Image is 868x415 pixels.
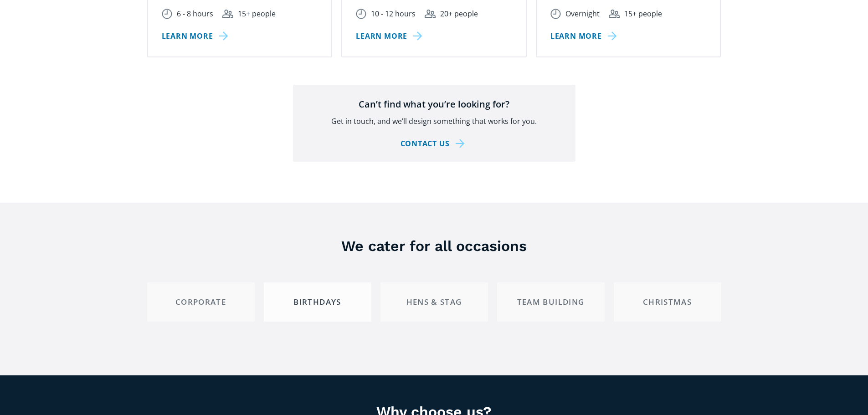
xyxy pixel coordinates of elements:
a: Learn more [162,30,231,43]
a: Learn more [356,30,426,43]
h3: We cater for all occasions [244,237,624,255]
div: Birthdays [272,297,364,307]
div: 10 - 12 hours [371,7,416,20]
a: Contact us [401,137,468,150]
img: Group size [222,10,233,17]
a: Learn more [550,30,620,43]
img: Duration [550,9,561,19]
div: 20+ people [440,7,478,20]
img: Duration [356,9,366,19]
div: Team building [505,297,597,307]
div: Christmas [621,297,714,307]
div: 6 - 8 hours [177,7,213,20]
img: Duration [162,9,172,19]
div: Hens & Stag [388,297,480,307]
div: Overnight [565,7,600,20]
img: Group size [609,10,620,17]
img: Group size [425,10,436,17]
p: Get in touch, and we’ll design something that works for you. [317,115,551,128]
h4: Can’t find what you’re looking for? [317,98,551,110]
div: Corporate [155,297,247,307]
div: 15+ people [624,7,662,20]
div: 15+ people [238,7,276,20]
